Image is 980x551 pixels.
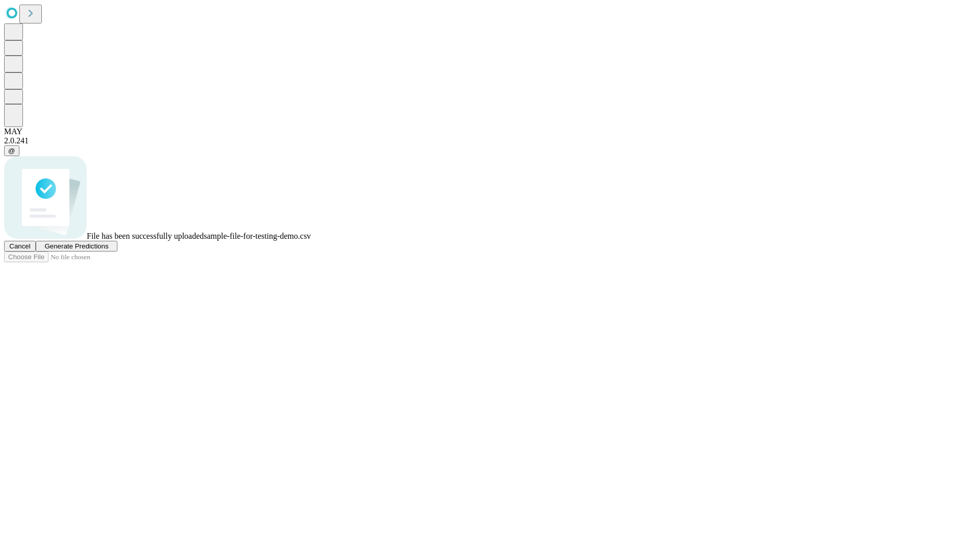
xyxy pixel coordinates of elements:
span: File has been successfully uploaded [87,232,204,240]
button: Cancel [4,241,36,252]
span: sample-file-for-testing-demo.csv [204,232,311,240]
span: @ [8,147,15,155]
span: Cancel [9,242,31,250]
div: MAY [4,127,976,136]
span: Generate Predictions [44,242,108,250]
button: @ [4,145,19,156]
div: 2.0.241 [4,136,976,145]
button: Generate Predictions [36,241,117,252]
